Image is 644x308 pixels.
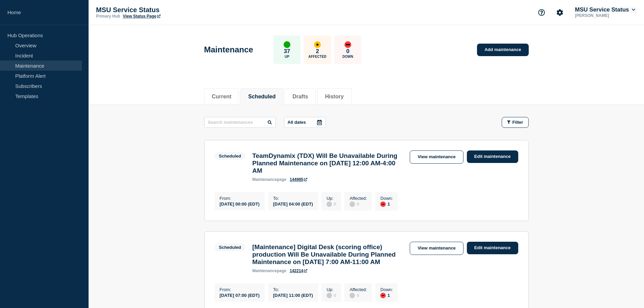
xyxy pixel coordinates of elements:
[327,202,332,207] div: disabled
[350,292,367,298] div: 0
[316,48,319,55] p: 2
[219,245,241,250] div: Scheduled
[502,117,529,128] button: Filter
[327,196,336,201] p: Up :
[220,292,260,298] div: [DATE] 07:00 (EDT)
[477,44,528,56] a: Add maintenance
[350,287,367,292] p: Affected :
[273,196,313,201] p: To :
[220,287,260,292] p: From :
[96,6,231,14] p: MSU Service Status
[308,55,326,58] p: Affected
[350,196,367,201] p: Affected :
[273,292,313,298] div: [DATE] 11:00 (EDT)
[380,293,386,298] div: down
[273,201,313,207] div: [DATE] 04:00 (EDT)
[350,201,367,207] div: 0
[220,196,260,201] p: From :
[467,242,518,254] a: Edit maintenance
[327,287,336,292] p: Up :
[285,55,289,58] p: Up
[252,177,286,182] p: page
[284,48,290,55] p: 37
[204,45,253,54] h1: Maintenance
[467,150,518,163] a: Edit maintenance
[344,41,351,48] div: down
[346,48,349,55] p: 0
[252,268,277,273] span: maintenance
[204,117,276,128] input: Search maintenances
[534,5,549,20] button: Support
[410,150,463,164] a: View maintenance
[327,292,336,298] div: 0
[290,268,307,273] a: 142214
[325,94,343,100] button: History
[252,243,403,266] h3: [Maintenance] Digital Desk (scoring office) production Will Be Unavailable During Planned Mainten...
[123,14,160,19] a: View Status Page
[284,117,326,128] button: All dates
[96,14,120,19] p: Primary Hub
[380,201,393,207] div: 1
[219,153,241,159] div: Scheduled
[574,13,637,18] p: [PERSON_NAME]
[512,120,523,125] span: Filter
[273,287,313,292] p: To :
[290,177,307,182] a: 144985
[350,202,355,207] div: disabled
[212,94,232,100] button: Current
[342,55,353,58] p: Down
[327,293,332,298] div: disabled
[284,41,290,48] div: up
[252,152,403,174] h3: TeamDynamix (TDX) Will Be Unavailable During Planned Maintenance on [DATE] 12:00 AM-4:00 AM
[574,6,637,13] button: MSU Service Status
[380,202,386,207] div: down
[380,287,393,292] p: Down :
[248,94,276,100] button: Scheduled
[252,177,277,182] span: maintenance
[410,242,463,255] a: View maintenance
[327,201,336,207] div: 0
[380,292,393,298] div: 1
[350,293,355,298] div: disabled
[380,196,393,201] p: Down :
[252,268,286,273] p: page
[292,94,308,100] button: Drafts
[220,201,260,207] div: [DATE] 00:00 (EDT)
[288,120,306,125] p: All dates
[553,5,567,20] button: Account settings
[314,41,321,48] div: affected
